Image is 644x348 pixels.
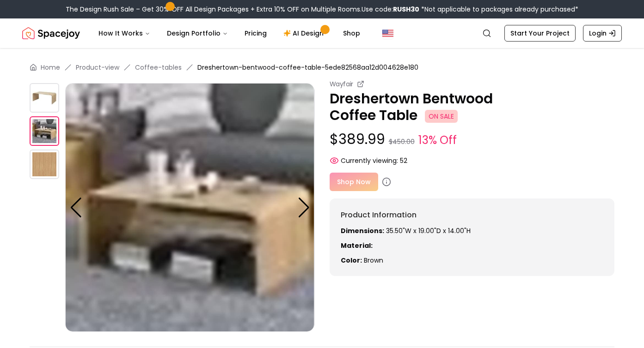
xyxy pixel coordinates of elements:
p: Dreshertown Bentwood Coffee Table [330,90,615,124]
img: https://storage.googleapis.com/spacejoy-main/assets/5ede82568aa12d004628e180/product_1_8k4gm897bg8k [30,150,59,179]
img: https://storage.googleapis.com/spacejoy-main/assets/5ede82568aa12d004628e180/product_1_8k4gm897bg8k [314,83,564,332]
span: Use code: [362,5,419,14]
a: Product-view [76,63,119,72]
span: Dreshertown-bentwood-coffee-table-5ede82568aa12d004628e180 [197,63,418,72]
span: Currently viewing: [341,156,398,165]
img: Spacejoy Logo [22,24,80,42]
img: https://storage.googleapis.com/spacejoy-main/assets/5ede82568aa12d004628e180/product_0_792ak355fi6d [65,83,314,332]
span: brown [364,256,383,265]
a: Login [583,25,622,42]
p: $389.99 [330,131,615,149]
div: The Design Rush Sale – Get 30% OFF All Design Packages + Extra 10% OFF on Multiple Rooms. [66,5,578,14]
a: Spacejoy [22,24,80,42]
nav: breadcrumb [30,63,614,72]
a: Coffee-tables [135,63,182,72]
img: https://storage.googleapis.com/spacejoy-main/assets/5ede82568aa12d004628e180/image/Dreshertown+Be... [30,83,59,113]
span: *Not applicable to packages already purchased* [419,5,578,14]
nav: Main [91,24,368,42]
strong: Color: [341,256,362,265]
a: Home [41,63,60,72]
img: https://storage.googleapis.com/spacejoy-main/assets/5ede82568aa12d004628e180/product_0_792ak355fi6d [30,116,59,146]
img: United States [382,28,393,39]
span: 52 [400,156,407,165]
button: How It Works [91,24,158,42]
small: 13% Off [418,132,457,149]
strong: Material: [341,241,373,250]
strong: Dimensions: [341,226,384,235]
h6: Product Information [341,210,604,221]
a: AI Design [276,24,334,42]
small: Wayfair [330,79,354,89]
a: Pricing [237,24,274,42]
p: 35.50"W x 19.00"D x 14.00"H [341,226,604,235]
a: Start Your Project [504,25,576,42]
nav: Global [22,18,622,48]
a: Shop [336,24,368,42]
span: ON SALE [425,110,458,123]
button: Design Portfolio [159,24,235,42]
small: $450.00 [389,137,415,146]
b: RUSH30 [393,5,419,14]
